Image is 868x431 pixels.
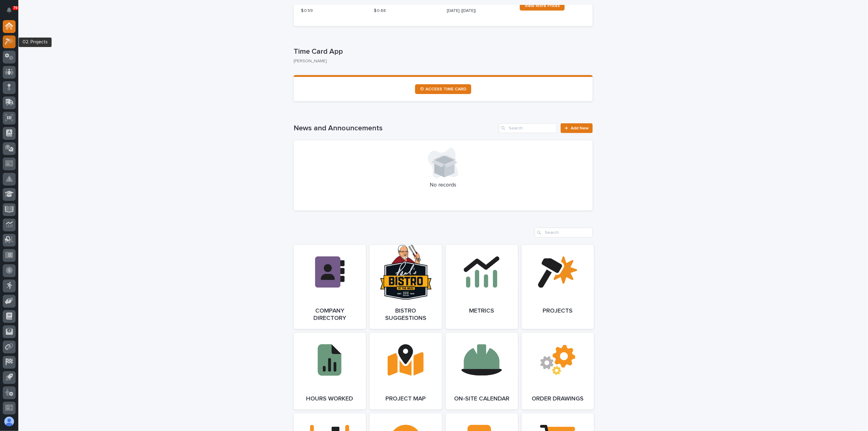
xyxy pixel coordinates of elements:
a: Add New [561,123,593,133]
input: Search [535,228,593,237]
h1: News and Announcements [294,124,497,133]
a: Company Directory [294,245,366,329]
p: $ 0.68 [374,8,439,14]
input: Search [499,123,557,133]
span: Add New [571,126,589,130]
a: Order Drawings [522,333,594,410]
a: Metrics [446,245,518,329]
a: View More Prices [520,1,565,11]
a: Projects [522,245,594,329]
p: Time Card App [294,47,590,56]
p: $ 0.59 [301,8,367,14]
p: No records [301,182,585,189]
span: ⏲ ACCESS TIME CARD [420,87,466,91]
div: Notifications79 [8,7,16,17]
button: Notifications [3,4,16,16]
a: Bistro Suggestions [370,245,442,329]
a: ⏲ ACCESS TIME CARD [415,84,471,94]
p: [PERSON_NAME] [294,59,588,64]
span: View More Prices [525,4,560,8]
a: Project Map [370,333,442,410]
p: 79 [13,6,17,10]
a: On-Site Calendar [446,333,518,410]
a: Hours Worked [294,333,366,410]
button: users-avatar [3,415,16,428]
p: [DATE] ([DATE]) [447,8,512,14]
